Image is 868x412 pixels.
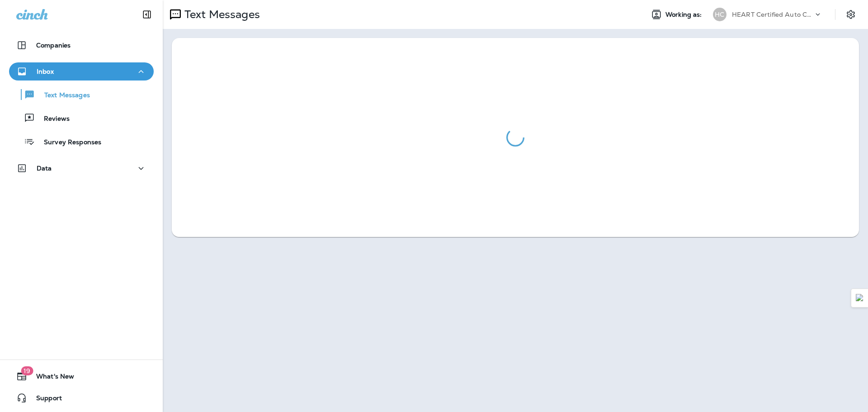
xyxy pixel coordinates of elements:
[9,159,154,177] button: Data
[37,165,52,172] p: Data
[9,85,154,104] button: Text Messages
[9,36,154,54] button: Companies
[843,6,859,23] button: Settings
[134,5,160,24] button: Collapse Sidebar
[856,294,864,302] img: Detect Auto
[27,394,62,405] span: Support
[9,109,154,128] button: Reviews
[35,115,70,123] p: Reviews
[9,62,154,81] button: Inbox
[9,389,154,407] button: Support
[21,366,33,375] span: 19
[181,8,260,21] p: Text Messages
[9,367,154,385] button: 19What's New
[35,138,101,147] p: Survey Responses
[713,8,726,21] div: HC
[732,11,813,18] p: HEART Certified Auto Care
[35,91,90,100] p: Text Messages
[27,373,74,384] span: What's New
[37,68,54,75] p: Inbox
[9,132,154,151] button: Survey Responses
[36,42,71,49] p: Companies
[665,11,704,19] span: Working as:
